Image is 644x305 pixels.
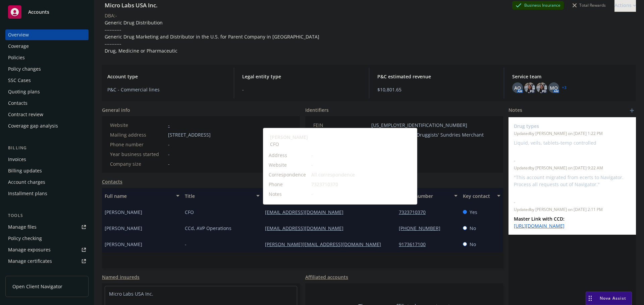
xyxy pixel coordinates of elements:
[5,154,89,165] a: Invoices
[12,283,62,290] span: Open Client Navigator
[305,274,348,281] a: Affiliated accounts
[514,123,613,130] span: Drug types
[5,212,89,219] div: Tools
[265,209,349,215] a: [EMAIL_ADDRESS][DOMAIN_NAME]
[269,161,287,168] span: Website
[8,52,25,63] div: Policies
[512,73,631,80] span: Service team
[110,131,165,138] div: Mailing address
[377,86,496,93] span: $10,801.65
[8,233,42,244] div: Policy checking
[514,199,613,206] span: -
[5,3,89,21] a: Accounts
[5,177,89,187] a: Account charges
[8,256,52,266] div: Manage certificates
[5,64,89,74] a: Policy changes
[185,241,186,248] span: -
[102,188,182,204] button: Full name
[600,295,626,301] span: Nova Assist
[514,207,631,213] span: Updated by [PERSON_NAME] on [DATE] 2:11 PM
[399,225,446,231] a: [PHONE_NUMBER]
[107,73,226,80] span: Account type
[586,292,594,305] div: Drag to move
[265,241,386,247] a: [PERSON_NAME][EMAIL_ADDRESS][DOMAIN_NAME]
[5,267,89,278] a: Manage claims
[470,225,476,232] span: No
[269,171,306,178] span: Correspondence
[508,117,636,152] div: Drug typesUpdatedby [PERSON_NAME] on [DATE] 1:22 PMLiquid, veils, tablets-temp controlled
[8,41,29,52] div: Coverage
[270,134,308,140] strong: [PERSON_NAME]
[460,188,503,204] button: Key contact
[311,161,412,168] span: -
[8,75,31,86] div: SSC Cases
[168,141,170,148] span: -
[8,267,42,278] div: Manage claims
[242,73,361,80] span: Legal entity type
[550,84,558,91] span: MQ
[8,165,42,176] div: Billing updates
[105,193,172,200] div: Full name
[5,109,89,120] a: Contract review
[182,188,262,204] button: Title
[8,222,37,232] div: Manage files
[8,154,26,165] div: Invoices
[168,151,170,158] span: -
[5,29,89,40] a: Overview
[107,86,226,93] span: P&C - Commercial lines
[5,188,89,199] a: Installment plans
[262,188,396,204] button: Email
[5,244,89,255] a: Manage exposures
[508,193,636,235] div: -Updatedby [PERSON_NAME] on [DATE] 2:11 PMMaster Link with CCD: [URL][DOMAIN_NAME]
[396,188,460,204] button: Phone number
[399,241,431,247] a: 9173617100
[311,190,412,198] span: -
[109,291,153,297] a: Micro Labs USA Inc.
[399,209,431,215] a: 7323710370
[5,98,89,108] a: Contacts
[311,181,412,188] span: 7323710370
[102,1,160,10] div: Micro Labs USA Inc.
[168,160,170,167] span: -
[105,209,142,216] span: [PERSON_NAME]
[28,9,49,15] span: Accounts
[371,131,495,145] span: 424210 - Drugs and Druggists' Sundries Merchant Wholesalers
[5,75,89,86] a: SSC Cases
[536,82,547,93] img: photo
[5,256,89,266] a: Manage certificates
[110,122,165,129] div: Website
[105,225,142,232] span: [PERSON_NAME]
[185,209,194,216] span: CFO
[8,109,43,120] div: Contract review
[371,122,467,129] span: [US_EMPLOYER_IDENTIFICATION_NUMBER]
[311,171,412,178] span: All correspondence
[514,165,631,171] span: Updated by [PERSON_NAME] on [DATE] 9:22 AM
[102,274,140,281] a: Named insureds
[8,86,40,97] div: Quoting plans
[628,106,636,115] a: add
[269,190,282,198] span: Notes
[269,152,287,159] span: Address
[270,141,308,148] span: CFO
[508,106,522,115] span: Notes
[5,52,89,63] a: Policies
[514,223,565,229] a: [URL][DOMAIN_NAME]
[377,73,496,80] span: P&C estimated revenue
[8,244,51,255] div: Manage exposures
[8,177,45,187] div: Account charges
[5,165,89,176] a: Billing updates
[5,86,89,97] a: Quoting plans
[185,225,231,232] span: CCd, AVP Operations
[463,193,493,200] div: Key contact
[514,174,625,187] span: "This account migrated from ecerts to Navigator. Process all requests out of Navigator."
[470,241,476,248] span: No
[5,233,89,244] a: Policy checking
[110,141,165,148] div: Phone number
[508,152,636,193] div: -Updatedby [PERSON_NAME] on [DATE] 9:22 AM"This account migrated from ecerts to Navigator. Proces...
[168,122,170,128] a: -
[110,151,165,158] div: Year business started
[569,1,609,9] div: Total Rewards
[470,209,477,216] span: Yes
[5,145,89,151] div: Billing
